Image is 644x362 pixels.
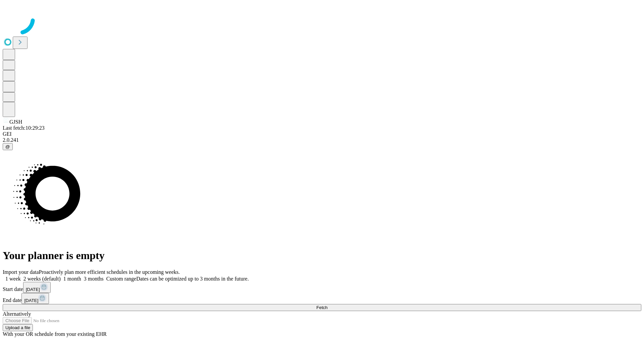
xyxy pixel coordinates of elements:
[26,287,40,292] span: [DATE]
[5,144,10,149] span: @
[63,276,81,282] span: 1 month
[3,282,641,293] div: Start date
[84,276,104,282] span: 3 months
[136,276,249,282] span: Dates can be optimized up to 3 months in the future.
[23,282,51,293] button: [DATE]
[21,293,49,304] button: [DATE]
[3,293,641,304] div: End date
[3,137,641,143] div: 2.0.241
[3,269,39,275] span: Import your data
[316,305,327,310] span: Fetch
[3,304,641,311] button: Fetch
[3,125,45,131] span: Last fetch: 10:29:23
[5,276,21,282] span: 1 week
[3,324,33,331] button: Upload a file
[39,269,180,275] span: Proactively plan more efficient schedules in the upcoming weeks.
[3,311,31,317] span: Alternatively
[23,276,61,282] span: 2 weeks (default)
[106,276,136,282] span: Custom range
[24,298,38,303] span: [DATE]
[3,131,641,137] div: GEI
[3,143,13,150] button: @
[3,331,107,337] span: With your OR schedule from your existing EHR
[3,249,641,262] h1: Your planner is empty
[9,119,22,125] span: GJSH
